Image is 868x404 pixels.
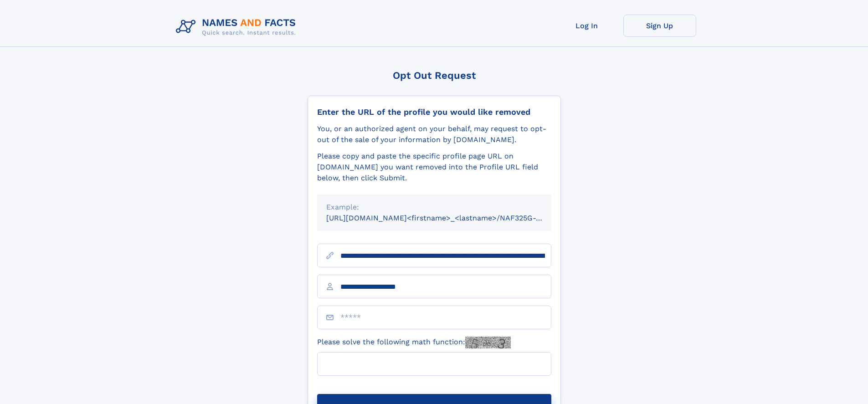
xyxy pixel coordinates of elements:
[317,337,511,348] label: Please solve the following math function:
[326,214,569,222] small: [URL][DOMAIN_NAME]<firstname>_<lastname>/NAF325G-xxxxxxxx
[550,15,623,37] a: Log In
[317,123,551,145] div: You, or an authorized agent on your behalf, may request to opt-out of the sale of your informatio...
[317,107,551,117] div: Enter the URL of the profile you would like removed
[623,15,696,37] a: Sign Up
[172,15,303,39] img: Logo Names and Facts
[326,202,542,213] div: Example:
[317,151,551,184] div: Please copy and paste the specific profile page URL on [DOMAIN_NAME] you want removed into the Pr...
[308,70,561,81] div: Opt Out Request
